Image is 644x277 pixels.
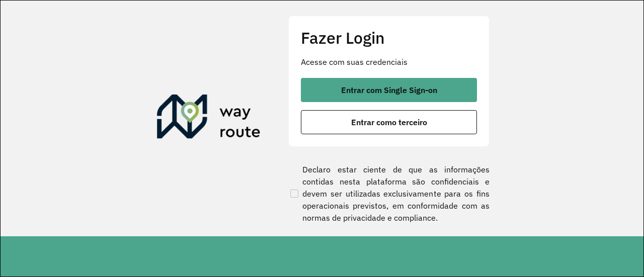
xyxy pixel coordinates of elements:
h2: Fazer Login [301,28,477,47]
button: button [301,110,477,134]
img: Roteirizador AmbevTech [157,95,261,143]
label: Declaro estar ciente de que as informações contidas nesta plataforma são confidenciais e devem se... [288,163,490,224]
span: Entrar com Single Sign-on [341,86,437,94]
button: button [301,78,477,102]
p: Acesse com suas credenciais [301,56,477,68]
span: Entrar como terceiro [351,118,427,126]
